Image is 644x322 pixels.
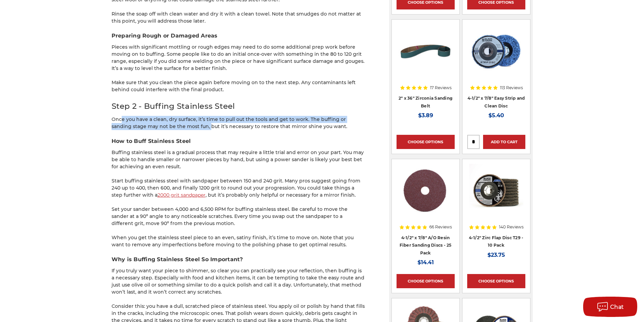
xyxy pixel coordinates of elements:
[418,112,433,119] span: $3.89
[610,304,624,310] span: Chat
[467,274,525,288] a: Choose Options
[112,267,365,296] p: If you truly want your piece to shimmer, so clear you can practically see your reflection, then b...
[112,32,365,40] h3: Preparing Rough or Damaged Areas
[158,192,206,198] a: 2000 grit sandpaper
[112,206,365,227] p: Set your sander between 4,000 and 6,500 RPM for buffing stainless steel. Be careful to move the s...
[467,164,525,222] a: 4.5" Black Hawk Zirconia Flap Disc 10 Pack
[469,235,524,248] a: 4-1/2" Zirc Flap Disc T29 - 10 Pack
[467,24,525,78] img: 4-1/2" x 7/8" Easy Strip and Clean Disc
[500,86,523,90] span: 113 Reviews
[467,24,525,82] a: 4-1/2" x 7/8" Easy Strip and Clean Disc
[487,252,505,258] span: $23.75
[112,234,365,248] p: When you get the stainless steel piece to an even, satiny finish, it’s time to move on. Note that...
[112,79,365,93] p: Make sure that you clean the piece again before moving on to the next step. Any contaminants left...
[399,96,452,108] a: 2" x 36" Zirconia Sanding Belt
[112,44,365,72] p: Pieces with significant mottling or rough edges may need to do some additional prep work before m...
[397,24,455,82] a: 2" x 36" Zirconia Pipe Sanding Belt
[399,24,453,78] img: 2" x 36" Zirconia Pipe Sanding Belt
[112,149,365,170] p: Buffing stainless steel is a gradual process that may require a little trial and error on your pa...
[429,225,452,229] span: 66 Reviews
[583,297,637,317] button: Chat
[430,86,452,90] span: 17 Reviews
[397,164,455,222] a: 4.5 inch resin fiber disc
[112,137,365,145] h3: How to Buff Stainless Steel
[400,235,452,255] a: 4-1/2" x 7/8" A/O Resin Fiber Sanding Discs - 25 Pack
[468,96,525,108] a: 4-1/2" x 7/8" Easy Strip and Clean Disc
[469,164,523,218] img: 4.5" Black Hawk Zirconia Flap Disc 10 Pack
[397,274,455,288] a: Choose Options
[112,177,365,199] p: Start buffing stainless steel with sandpaper between 150 and 240 grit. Many pros suggest going fr...
[398,164,453,218] img: 4.5 inch resin fiber disc
[488,112,504,119] span: $5.40
[418,259,434,266] span: $14.41
[499,225,524,229] span: 140 Reviews
[112,10,365,25] p: Rinse the soap off with clean water and dry it with a clean towel. Note that smudges do not matte...
[112,100,365,112] h2: Step 2 - Buffing Stainless Steel
[112,116,365,130] p: Once you have a clean, dry surface, it’s time to pull out the tools and get to work. The buffing ...
[483,135,525,149] a: Add to Cart
[397,135,455,149] a: Choose Options
[112,255,365,264] h3: Why is Buffing Stainless Steel So Important?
